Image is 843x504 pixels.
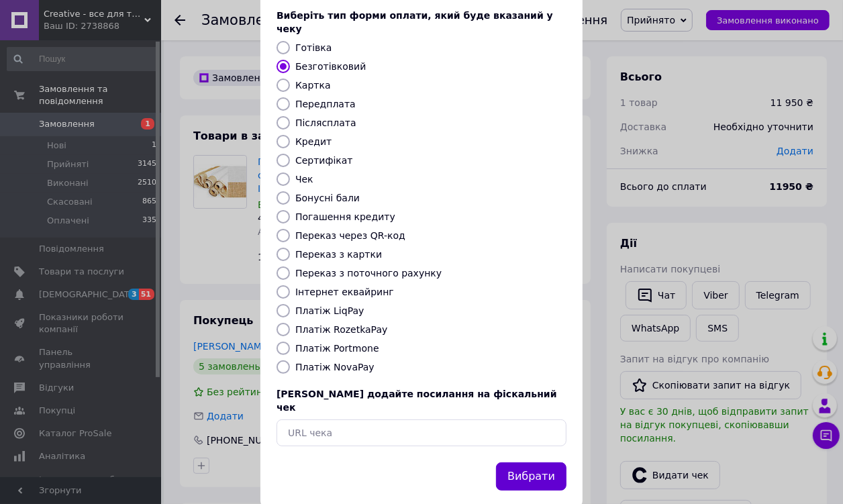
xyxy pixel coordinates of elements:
[277,419,566,446] input: URL чека
[295,136,332,147] label: Кредит
[295,268,442,279] label: Переказ з поточного рахунку
[295,117,356,128] label: Післясплата
[295,80,331,91] label: Картка
[295,99,356,109] label: Передплата
[295,42,332,53] label: Готівка
[295,287,394,297] label: Інтернет еквайринг
[295,324,387,335] label: Платіж RozetkaPay
[295,61,366,72] label: Безготівковий
[496,462,566,491] button: Вибрати
[295,174,313,185] label: Чек
[277,389,557,413] span: [PERSON_NAME] додайте посилання на фіскальний чек
[295,343,379,354] label: Платіж Portmone
[295,305,364,316] label: Платіж LiqPay
[295,230,405,241] label: Переказ через QR-код
[295,249,382,260] label: Переказ з картки
[295,193,360,203] label: Бонусні бали
[277,10,553,34] span: Виберіть тип форми оплати, який буде вказаний у чеку
[295,211,395,222] label: Погашення кредиту
[295,155,353,166] label: Сертифікат
[295,362,375,372] label: Платіж NovaPay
